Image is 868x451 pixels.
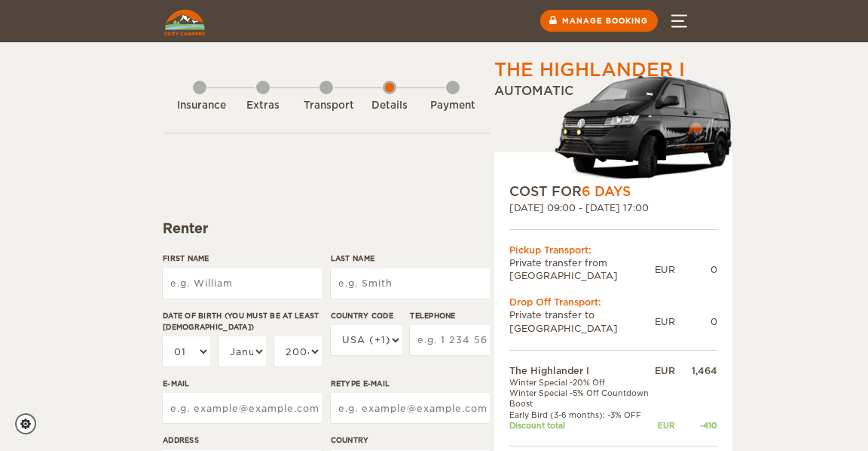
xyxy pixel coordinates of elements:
div: [DATE] 09:00 - [DATE] 17:00 [509,201,717,214]
label: First Name [163,253,322,264]
label: Telephone [410,310,490,321]
input: e.g. 1 234 567 890 [410,325,490,355]
td: Winter Special -20% Off [509,377,655,388]
label: Retype E-mail [331,378,490,389]
div: Drop Off Transport: [509,296,717,308]
div: COST FOR [509,183,717,201]
label: Last Name [331,253,490,264]
div: Payment [430,99,475,113]
div: EUR [655,315,675,328]
input: e.g. Smith [331,268,490,299]
td: Private transfer to [GEOGRAPHIC_DATA] [509,308,655,334]
label: Date of birth (You must be at least [DEMOGRAPHIC_DATA]) [163,310,322,333]
td: Winter Special -5% Off Countdown Boost [509,388,655,410]
a: Manage booking [540,10,658,32]
label: Country [331,434,490,446]
div: Details [367,99,412,113]
input: e.g. William [163,268,322,299]
div: Automatic [494,83,732,183]
input: e.g. example@example.com [163,393,322,423]
div: Transport [304,99,349,113]
td: Private transfer from [GEOGRAPHIC_DATA] [509,256,655,282]
div: 0 [675,263,717,276]
img: stor-stuttur-old-new-5.png [555,70,732,183]
img: Cozy Campers [164,10,205,35]
div: EUR [655,364,675,377]
div: Insurance [177,99,222,113]
input: e.g. example@example.com [331,393,490,423]
a: Cookie settings [15,413,46,434]
div: The Highlander I [494,57,685,83]
label: Address [163,434,322,446]
div: EUR [655,263,675,276]
td: Discount total [509,420,655,431]
td: Early Bird (3-6 months): -3% OFF [509,410,655,420]
label: E-mail [163,378,322,389]
div: EUR [655,420,675,431]
span: 6 Days [582,184,631,199]
div: 0 [675,315,717,328]
div: Extras [240,99,286,113]
div: -410 [675,420,717,431]
label: Country Code [331,310,402,321]
td: The Highlander I [509,364,655,377]
div: Renter [163,219,490,238]
div: 1,464 [675,364,717,377]
div: Pickup Transport: [509,244,717,256]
